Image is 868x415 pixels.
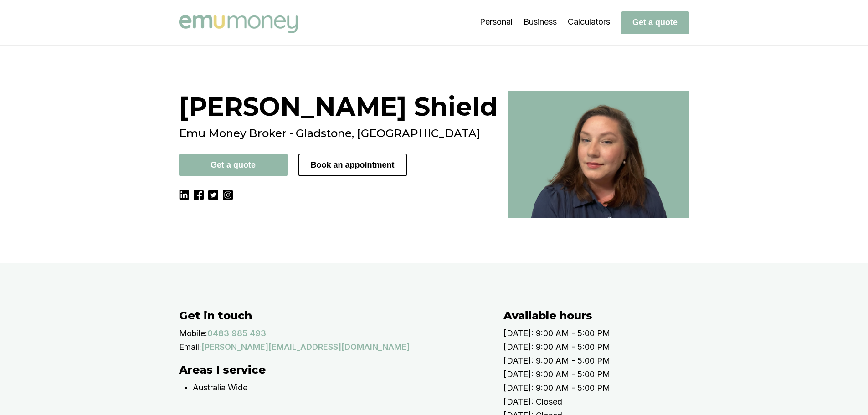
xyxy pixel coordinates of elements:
[508,91,689,218] img: Best broker in Gladstone, QLD - Erin Shield
[179,91,498,122] h1: [PERSON_NAME] Shield
[193,381,485,395] p: Australia Wide
[207,327,266,340] a: 0483 985 493
[223,190,233,200] img: Instagram
[194,190,204,200] img: Facebook
[179,309,485,322] h2: Get in touch
[179,127,498,140] h2: Emu Money Broker - Gladstone, [GEOGRAPHIC_DATA]
[179,154,288,176] button: Get a quote
[503,354,708,368] p: [DATE]: 9:00 AM - 5:00 PM
[503,309,708,322] h2: Available hours
[179,363,485,376] h2: Areas I service
[503,381,708,395] p: [DATE]: 9:00 AM - 5:00 PM
[503,395,708,409] p: [DATE]: Closed
[179,15,298,33] img: Emu Money logo
[503,368,708,381] p: [DATE]: 9:00 AM - 5:00 PM
[621,17,689,27] a: Get a quote
[208,190,218,200] img: Twitter
[503,340,708,354] p: [DATE]: 9:00 AM - 5:00 PM
[179,340,201,354] p: Email:
[179,327,207,340] p: Mobile:
[503,327,708,340] p: [DATE]: 9:00 AM - 5:00 PM
[201,340,410,354] a: [PERSON_NAME][EMAIL_ADDRESS][DOMAIN_NAME]
[298,154,407,176] button: Book an appointment
[179,190,189,200] img: LinkedIn
[621,11,689,34] button: Get a quote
